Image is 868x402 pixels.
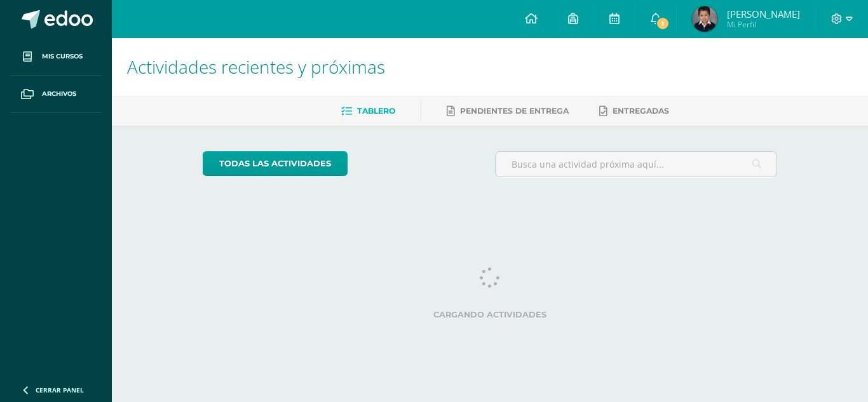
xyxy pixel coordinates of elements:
[727,8,800,20] span: [PERSON_NAME]
[42,51,83,62] span: Mis cursos
[692,6,717,32] img: d2edfafa488e6b550c49855d2c35ea74.png
[496,152,777,177] input: Busca una actividad próxima aquí...
[599,101,669,121] a: Entregadas
[447,101,569,121] a: Pendientes de entrega
[613,106,669,116] span: Entregadas
[727,19,800,30] span: Mi Perfil
[42,89,76,99] span: Archivos
[203,310,778,319] label: Cargando actividades
[10,76,102,113] a: Archivos
[341,101,395,121] a: Tablero
[460,106,569,116] span: Pendientes de entrega
[10,38,102,76] a: Mis cursos
[127,55,385,79] span: Actividades recientes y próximas
[36,385,84,394] span: Cerrar panel
[357,106,395,116] span: Tablero
[203,151,348,176] a: todas las Actividades
[656,17,670,30] span: 1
